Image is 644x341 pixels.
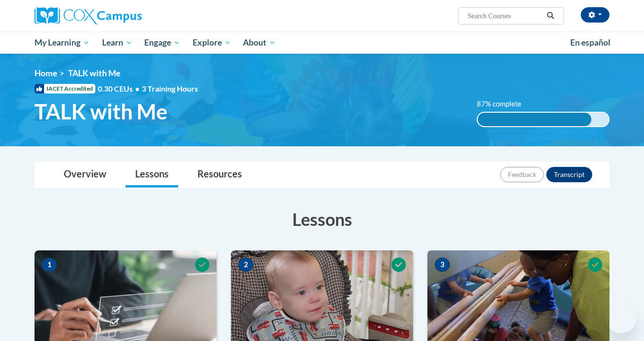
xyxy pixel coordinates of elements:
[42,258,57,272] span: 1
[238,258,253,272] span: 2
[478,113,592,126] div: 87% complete
[54,162,116,188] a: Overview
[237,32,282,54] a: About
[34,7,217,24] a: Cox Campus
[144,37,180,48] span: Engage
[186,32,237,54] a: Explore
[34,207,609,231] h3: Lessons
[435,258,450,272] span: 3
[193,37,231,48] span: Explore
[606,303,636,333] iframe: Button to launch messaging window
[98,83,142,94] span: 0.30 CEUs
[138,32,186,54] a: Engage
[188,162,252,188] a: Resources
[477,99,532,109] label: 87% complete
[581,7,609,23] button: Account Settings
[243,37,276,48] span: About
[34,68,57,78] a: Home
[20,32,624,54] div: Main menu
[135,84,139,93] span: •
[546,167,592,182] button: Transcript
[34,37,90,48] span: My Learning
[102,37,132,48] span: Learn
[570,37,610,47] span: En español
[28,32,96,54] a: My Learning
[68,68,120,78] span: TALK with Me
[564,33,617,53] a: En español
[142,84,198,93] span: 3 Training Hours
[500,167,544,182] button: Feedback
[96,32,138,54] a: Learn
[34,7,142,24] img: Cox Campus
[126,162,178,188] a: Lessons
[34,99,168,124] span: TALK with Me
[543,10,558,22] button: Search
[34,84,95,94] span: IACET Accredited
[467,10,543,22] input: Search Courses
